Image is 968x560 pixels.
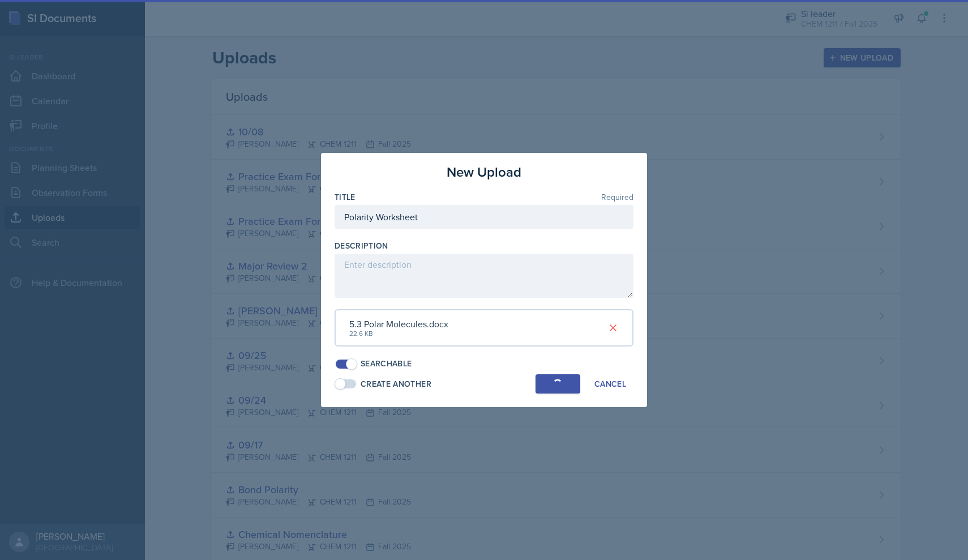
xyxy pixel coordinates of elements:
div: Cancel [594,379,626,388]
div: Create Another [361,378,431,390]
label: Title [335,191,355,203]
span: Required [601,193,633,201]
button: Cancel [587,374,633,394]
div: Searchable [361,358,412,370]
h3: New Upload [447,162,521,182]
label: Description [335,240,388,251]
div: 22.6 KB [349,328,448,339]
div: 5.3 Polar Molecules.docx [349,317,448,331]
input: Enter title [335,205,633,229]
